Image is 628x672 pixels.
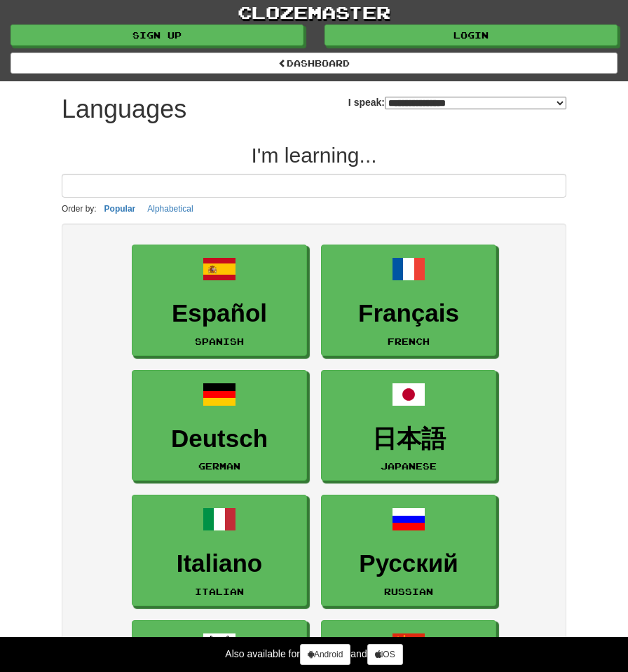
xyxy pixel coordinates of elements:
h3: Español [139,300,299,327]
h1: Languages [62,95,186,123]
a: Sign up [11,25,303,46]
a: 日本語Japanese [321,370,496,481]
a: EspañolSpanish [132,245,307,356]
h3: Italiano [139,550,299,577]
small: Italian [195,587,244,596]
select: I speak: [385,97,566,109]
h2: I'm learning... [62,144,566,167]
h3: 日本語 [329,425,489,453]
a: dashboard [11,53,617,74]
small: Russian [384,587,433,596]
a: Android [300,644,350,665]
h3: Русский [329,550,489,577]
button: Popular [100,201,140,217]
small: Japanese [381,461,437,471]
h3: Deutsch [139,425,299,453]
a: FrançaisFrench [321,245,496,356]
a: РусскийRussian [321,495,496,606]
a: ItalianoItalian [132,495,307,606]
button: Alphabetical [143,201,197,217]
small: French [388,336,430,346]
a: DeutschGerman [132,370,307,481]
a: Login [325,25,617,46]
small: Spanish [195,336,244,346]
h3: Français [329,300,489,327]
label: I speak: [348,95,566,109]
small: German [198,461,240,471]
small: Order by: [62,204,97,214]
a: iOS [367,644,403,665]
